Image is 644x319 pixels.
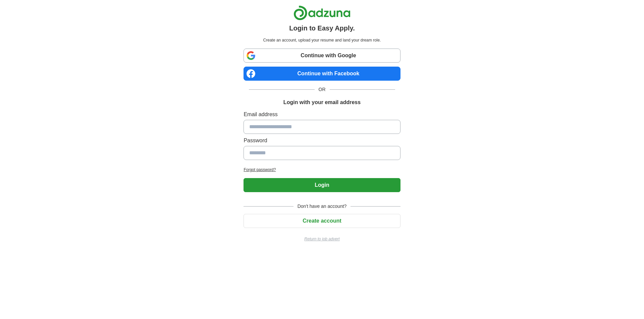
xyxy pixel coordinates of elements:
[244,110,400,118] label: Email address
[244,67,400,81] a: Continue with Facebook
[244,214,400,228] button: Create account
[293,203,351,210] span: Don't have an account?
[315,86,330,93] span: OR
[245,37,399,43] p: Create an account, upload your resume and land your dream role.
[244,236,400,242] a: Return to job advert
[283,98,361,106] h1: Login with your email address
[289,23,355,33] h1: Login to Easy Apply.
[244,137,400,145] label: Password
[244,167,400,173] a: Forgot password?
[244,49,400,63] a: Continue with Google
[244,218,400,224] a: Create account
[244,178,400,192] button: Login
[293,5,351,20] img: Adzuna logo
